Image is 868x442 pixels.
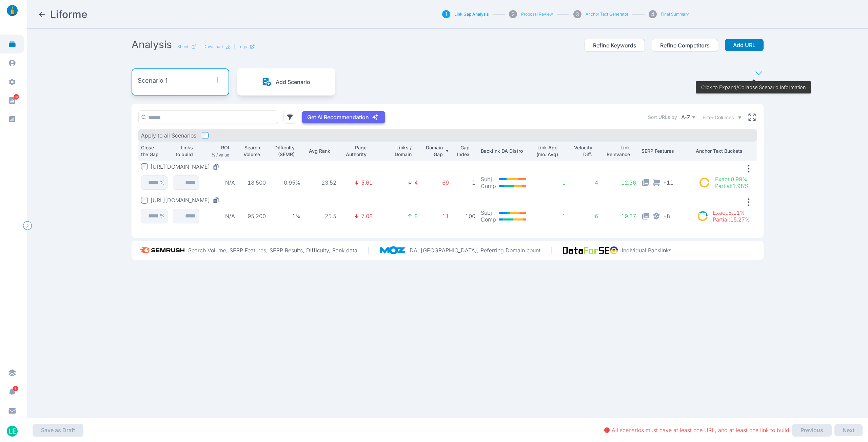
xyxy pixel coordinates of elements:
p: 4 [571,179,598,186]
p: Subj [481,176,496,183]
p: Link Age (mo. Avg) [535,144,560,158]
img: linklaunch_small.2ae18699.png [4,5,20,16]
p: Partial : 1.98% [715,183,749,189]
button: Add URL [725,39,764,51]
p: SERP Features [642,148,690,154]
p: Domain Gap [423,144,443,158]
p: 95,200 [240,213,266,219]
p: Partial : 15.27% [713,216,750,223]
p: 6 [571,213,598,219]
p: Close the Gap [141,144,162,158]
button: Next [834,424,863,436]
p: 19.37 [604,213,636,219]
p: Individual Backlinks [622,247,671,254]
p: Velocity Diff. [571,144,592,158]
p: Scenario 1 [138,76,167,85]
p: Exact : 0.99% [715,176,749,183]
p: 12.36 [604,179,636,186]
p: Click to Expand/Collapse Scenario Information [701,84,806,91]
h2: Liforme [50,8,87,20]
p: Apply to all Scenarios [141,132,196,139]
p: N/A [204,213,235,219]
p: Gap Index [454,144,470,158]
p: 0.95% [271,179,300,186]
img: data_for_seo_logo.e5120ddb.png [563,246,622,254]
p: 8 [414,213,418,219]
p: Comp [481,216,496,223]
p: Subj [481,209,496,216]
p: Comp [481,183,496,189]
h2: Analysis [132,38,172,50]
p: Links / Domain [378,144,412,158]
p: All scenarios must have at least one URL, and at least one link to build [612,427,789,434]
button: Proposal Review [521,12,553,17]
label: Sort URLs by [648,114,677,121]
p: Avg Rank [306,148,330,154]
div: | [234,44,255,49]
p: 1% [271,213,300,219]
p: Search Volume, SERP Features, SERP Results, Difficulty, Rank data [188,247,357,254]
div: 3 [573,10,581,18]
p: Add Scenario [276,79,310,85]
button: [URL][DOMAIN_NAME] [151,163,222,170]
p: Links to build [173,144,193,158]
p: 100 [454,213,475,219]
p: 1 [454,179,475,186]
p: Download [203,44,223,49]
p: 11 [423,213,449,219]
button: [URL][DOMAIN_NAME] [151,197,222,204]
p: Logs [238,44,247,49]
p: Link Relevance [604,144,630,158]
p: Page Authority [342,144,367,158]
p: N/A [204,179,235,186]
p: 25.5 [306,213,336,219]
p: % [160,179,165,186]
button: Link Gap Analysis [454,12,489,17]
span: + 11 [663,178,673,186]
p: 18,500 [240,179,266,186]
p: 4 [414,179,418,186]
p: 1 [535,179,566,186]
div: 1 [442,10,450,18]
p: 7.08 [361,213,373,219]
p: ROI [221,144,229,151]
p: 69 [423,179,449,186]
button: Save as Draft [33,424,83,437]
p: A-Z [681,114,690,121]
p: Search Volume [240,144,260,158]
span: + 8 [663,212,670,219]
button: Final Summary [661,12,689,17]
p: % [160,213,165,219]
div: 2 [509,10,517,18]
p: 23.52 [306,179,336,186]
p: Get AI Recommendation [307,114,369,121]
p: Sheet [177,44,189,49]
button: Add Scenario [262,77,310,87]
p: DA, [GEOGRAPHIC_DATA], Referring Domain count [410,247,540,254]
button: Refine Keywords [585,39,645,52]
p: Anchor Text Buckets [696,148,754,154]
span: 88 [14,94,19,100]
p: % / value [211,152,229,158]
p: Backlink DA Distro [481,148,530,154]
button: Filter Columns [703,114,742,121]
p: Difficulty (SEMR) [271,144,295,158]
p: 1 [535,213,566,219]
p: Exact : 8.11% [713,209,750,216]
button: A-Z [680,112,697,122]
a: Sheet| [177,44,201,49]
div: 4 [649,10,657,18]
span: Filter Columns [703,114,734,121]
button: Anchor Text Generator [586,12,628,17]
img: moz_logo.a3998d80.png [380,246,410,254]
button: Refine Competitors [652,39,718,52]
button: Get AI Recommendation [302,111,385,123]
button: Previous [792,424,832,437]
p: 5.61 [361,179,373,186]
img: semrush_logo.573af308.png [137,244,188,257]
